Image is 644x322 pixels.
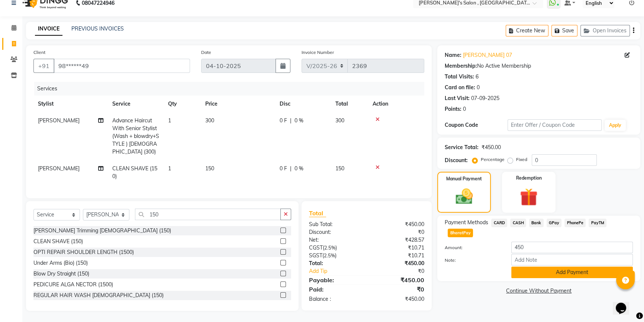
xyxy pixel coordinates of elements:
[33,292,164,299] div: REGULAR HAIR WASH [DEMOGRAPHIC_DATA] (150)
[448,229,473,237] span: BharatPay
[35,22,62,36] a: INVOICE
[33,227,171,235] div: [PERSON_NAME] Trimming [DEMOGRAPHIC_DATA] (150)
[445,51,461,59] div: Name:
[446,176,482,182] label: Manual Payment
[33,248,134,256] div: OPTI REPAIR SHOULDER LENGTH (1500)
[33,270,89,278] div: Blow Dry Straight (150)
[205,165,214,172] span: 150
[33,259,88,267] div: Under Arms (Bio) (150)
[445,219,488,226] span: Payment Methods
[33,49,45,56] label: Client
[309,244,323,251] span: CGST
[303,220,367,228] div: Sub Total:
[377,267,430,275] div: ₹0
[33,238,83,245] div: CLEAN SHAVE (150)
[589,219,606,227] span: PayTM
[335,165,344,172] span: 150
[38,165,80,172] span: [PERSON_NAME]
[491,219,507,227] span: CARD
[511,254,633,265] input: Add Note
[108,96,164,112] th: Service
[445,62,633,70] div: No Active Membership
[54,59,190,73] input: Search by Name/Mobile/Email/Code
[309,252,322,259] span: SGST
[529,219,544,227] span: Bank
[439,287,639,295] a: Continue Without Payment
[324,245,335,251] span: 2.5%
[511,267,633,278] button: Add Payment
[290,117,292,125] span: |
[605,120,626,131] button: Apply
[547,219,562,227] span: GPay
[303,244,367,252] div: ( )
[514,186,543,208] img: _gift.svg
[303,236,367,244] div: Net:
[168,117,171,124] span: 1
[445,73,474,81] div: Total Visits:
[38,117,80,124] span: [PERSON_NAME]
[367,276,430,284] div: ₹450.00
[367,244,430,252] div: ₹10.71
[303,228,367,236] div: Discount:
[112,165,157,180] span: CLEAN SHAVE (150)
[439,244,506,251] label: Amount:
[450,187,478,206] img: _cash.svg
[367,220,430,228] div: ₹450.00
[71,25,124,32] a: PREVIOUS INVOICES
[471,94,499,102] div: 07-09-2025
[445,121,508,129] div: Coupon Code
[303,285,367,294] div: Paid:
[294,165,303,173] span: 0 %
[476,73,479,81] div: 6
[205,117,214,124] span: 300
[580,25,630,36] button: Open Invoices
[445,84,475,91] div: Card on file:
[463,51,512,59] a: [PERSON_NAME] 07
[303,267,377,275] a: Add Tip
[112,117,159,155] span: Advance Haircut With Senior Stylist (Wash + blowdry+STYLE ) [DEMOGRAPHIC_DATA] (300)
[294,117,303,125] span: 0 %
[280,165,287,173] span: 0 F
[516,156,527,163] label: Fixed
[439,257,506,264] label: Note:
[516,175,542,181] label: Redemption
[34,82,430,96] div: Services
[33,59,54,73] button: +91
[506,25,548,36] button: Create New
[481,156,505,163] label: Percentage
[510,219,526,227] span: CASH
[33,281,113,289] div: PEDICURE ALGA NECTOR (1500)
[280,117,287,125] span: 0 F
[367,285,430,294] div: ₹0
[463,105,466,113] div: 0
[551,25,577,36] button: Save
[302,49,334,56] label: Invoice Number
[511,242,633,253] input: Amount
[445,157,468,164] div: Discount:
[309,209,326,217] span: Total
[508,119,602,131] input: Enter Offer / Coupon Code
[367,260,430,267] div: ₹450.00
[613,292,637,315] iframe: chat widget
[303,260,367,267] div: Total:
[303,276,367,284] div: Payable:
[445,94,470,102] div: Last Visit:
[33,96,108,112] th: Stylist
[303,295,367,303] div: Balance :
[168,165,171,172] span: 1
[367,295,430,303] div: ₹450.00
[445,105,461,113] div: Points:
[275,96,331,112] th: Disc
[367,228,430,236] div: ₹0
[367,252,430,260] div: ₹10.71
[335,117,344,124] span: 300
[324,252,335,258] span: 2.5%
[564,219,586,227] span: PhonePe
[367,236,430,244] div: ₹428.57
[164,96,201,112] th: Qty
[201,96,275,112] th: Price
[445,62,477,70] div: Membership:
[303,252,367,260] div: ( )
[482,144,501,151] div: ₹450.00
[201,49,211,56] label: Date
